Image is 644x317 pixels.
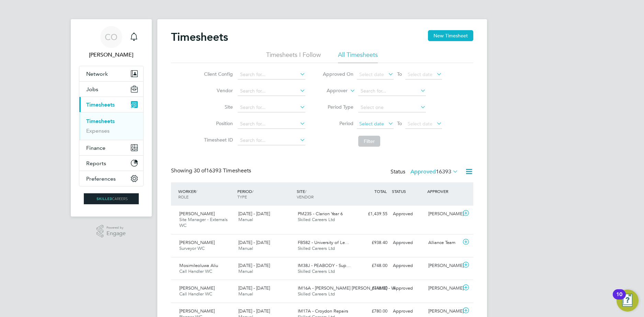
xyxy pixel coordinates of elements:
[238,70,305,80] input: Search for...
[196,188,197,194] span: /
[194,167,206,174] span: 30 of
[79,193,144,204] a: Go to home page
[97,225,126,238] a: Powered byEngage
[79,97,143,112] button: Timesheets
[86,175,116,182] span: Preferences
[354,283,390,294] div: £748.00
[374,188,387,194] span: TOTAL
[79,82,143,97] button: Jobs
[390,237,426,248] div: Approved
[238,86,305,96] input: Search for...
[79,66,143,81] button: Network
[106,225,126,231] span: Powered by
[323,104,353,110] label: Period Type
[354,208,390,220] div: £1,439.55
[86,118,115,124] a: Timesheets
[338,51,378,63] li: All Timesheets
[305,188,306,194] span: /
[410,168,458,175] label: Approved
[390,260,426,271] div: Approved
[298,211,343,217] span: PM23S - Clarion Year 6
[426,283,461,294] div: [PERSON_NAME]
[238,240,270,245] span: [DATE] - [DATE]
[390,208,426,220] div: Approved
[202,71,233,77] label: Client Config
[298,285,400,291] span: IM16A - [PERSON_NAME] [PERSON_NAME] - W…
[252,188,253,194] span: /
[238,245,253,251] span: Manual
[179,240,215,245] span: [PERSON_NAME]
[390,283,426,294] div: Approved
[179,217,228,228] span: Site Manager - Externals WC
[323,120,353,126] label: Period
[298,245,335,251] span: Skilled Careers Ltd
[354,260,390,271] div: £748.00
[390,185,426,197] div: STATUS
[426,260,461,271] div: [PERSON_NAME]
[238,291,253,297] span: Manual
[295,185,354,203] div: SITE
[359,121,384,127] span: Select date
[358,103,426,112] input: Select one
[238,285,270,291] span: [DATE] - [DATE]
[323,71,353,77] label: Approved On
[298,240,349,245] span: FB582 - University of Le…
[408,71,432,77] span: Select date
[238,136,305,145] input: Search for...
[179,285,215,291] span: [PERSON_NAME]
[359,71,384,77] span: Select date
[266,51,321,63] li: Timesheets I Follow
[317,87,348,94] label: Approver
[354,237,390,248] div: £938.40
[238,103,305,112] input: Search for...
[84,193,139,204] img: skilledcareers-logo-retina.png
[105,33,117,41] span: CO
[617,290,639,312] button: Open Resource Center, 10 new notifications
[238,263,270,268] span: [DATE] - [DATE]
[391,167,460,177] div: Status
[298,308,348,314] span: IM17A - Croydon Repairs
[237,194,247,199] span: TYPE
[177,185,236,203] div: WORKER
[86,127,110,134] a: Expenses
[202,120,233,126] label: Position
[238,268,253,274] span: Manual
[358,136,380,147] button: Filter
[86,101,115,108] span: Timesheets
[194,167,251,174] span: 16393 Timesheets
[86,71,108,77] span: Network
[202,137,233,143] label: Timesheet ID
[238,211,270,217] span: [DATE] - [DATE]
[395,119,404,128] span: To
[79,140,143,155] button: Finance
[178,194,189,199] span: ROLE
[426,306,461,317] div: [PERSON_NAME]
[179,263,218,268] span: Mosimileoluwa Aliu
[171,30,228,44] h2: Timesheets
[236,185,295,203] div: PERIOD
[79,26,144,59] a: CO[PERSON_NAME]
[171,167,252,174] div: Showing
[86,86,98,93] span: Jobs
[354,306,390,317] div: £780.00
[106,231,126,236] span: Engage
[395,70,404,78] span: To
[179,291,212,297] span: Call Handler WC
[297,194,314,199] span: VENDOR
[238,308,270,314] span: [DATE] - [DATE]
[238,217,253,222] span: Manual
[426,237,461,248] div: Alliance Team
[79,112,143,140] div: Timesheets
[79,171,143,186] button: Preferences
[408,121,432,127] span: Select date
[202,104,233,110] label: Site
[86,145,105,151] span: Finance
[298,217,335,222] span: Skilled Careers Ltd
[202,87,233,94] label: Vendor
[298,268,335,274] span: Skilled Careers Ltd
[238,119,305,129] input: Search for...
[86,160,106,167] span: Reports
[390,306,426,317] div: Approved
[426,208,461,220] div: [PERSON_NAME]
[179,268,212,274] span: Call Handler WC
